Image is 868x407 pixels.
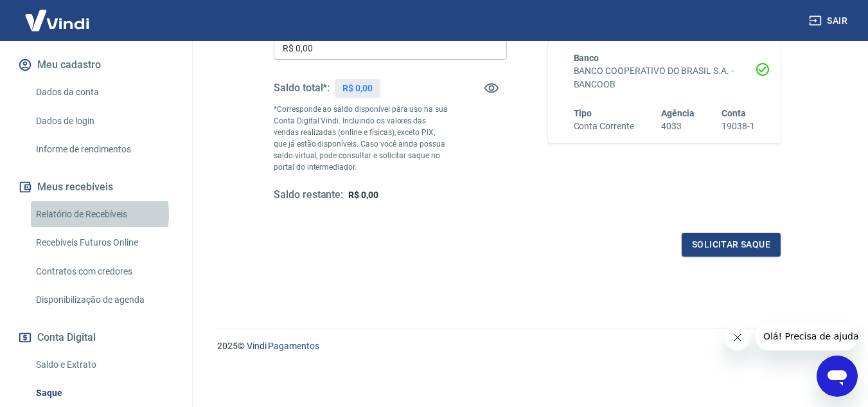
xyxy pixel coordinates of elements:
[31,352,177,378] a: Saldo e Extrato
[756,322,858,350] iframe: Mensagem da empresa
[274,104,448,173] p: *Corresponde ao saldo disponível para uso na sua Conta Digital Vindi. Incluindo os valores das ve...
[574,64,756,91] h6: BANCO COOPERATIVO DO BRASIL S.A. - BANCOOB
[274,82,330,95] h5: Saldo total*:
[31,136,177,163] a: Informe de rendimentos
[31,380,177,406] a: Saque
[661,108,695,118] span: Agência
[15,51,177,79] button: Meu cadastro
[722,108,746,118] span: Conta
[725,325,750,350] iframe: Fechar mensagem
[31,108,177,134] a: Dados de login
[574,53,599,63] span: Banco
[31,258,177,285] a: Contratos com credores
[661,120,695,133] h6: 4033
[817,356,858,397] iframe: Botão para abrir a janela de mensagens
[682,233,781,257] button: Solicitar saque
[15,1,99,40] img: Vindi
[342,82,373,95] p: R$ 0,00
[247,341,319,351] a: Vindi Pagamentos
[574,108,592,118] span: Tipo
[31,230,177,256] a: Recebíveis Futuros Online
[274,188,343,202] h5: Saldo restante:
[31,79,177,105] a: Dados da conta
[8,9,108,19] span: Olá! Precisa de ajuda?
[15,323,177,352] button: Conta Digital
[348,190,378,200] span: R$ 0,00
[31,201,177,228] a: Relatório de Recebíveis
[574,120,634,133] h6: Conta Corrente
[722,120,755,133] h6: 19038-1
[806,9,853,33] button: Sair
[217,339,837,353] p: 2025 ©
[31,287,177,313] a: Disponibilização de agenda
[15,173,177,201] button: Meus recebíveis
